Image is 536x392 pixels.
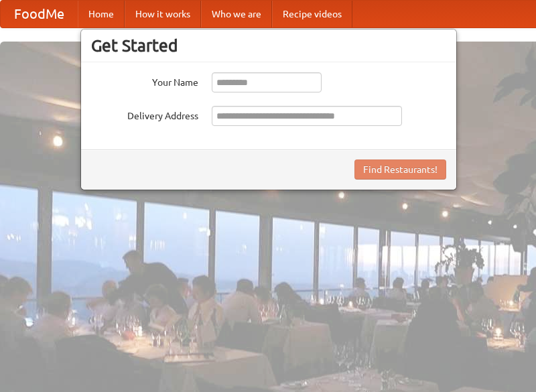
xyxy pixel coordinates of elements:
h3: Get Started [91,36,446,56]
a: Recipe videos [272,1,352,27]
a: How it works [125,1,201,27]
a: Who we are [201,1,272,27]
label: Delivery Address [91,106,198,123]
a: Home [78,1,125,27]
label: Your Name [91,72,198,89]
a: FoodMe [1,1,78,27]
button: Find Restaurants! [354,159,446,180]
